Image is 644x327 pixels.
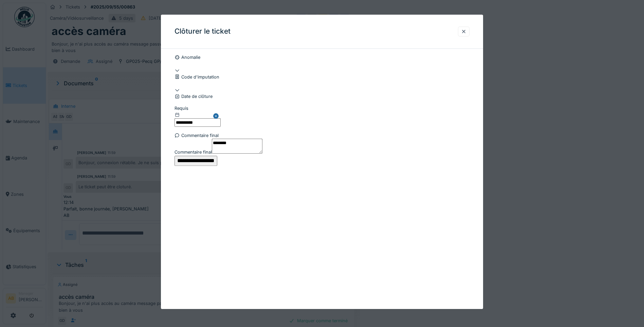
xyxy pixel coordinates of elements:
[174,74,470,80] div: Code d'imputation
[213,105,221,127] button: Close
[174,132,470,139] div: Commentaire final
[174,27,231,36] h3: Clôturer le ticket
[174,105,221,112] div: Requis
[174,54,470,61] div: Anomalie
[174,93,470,100] div: Date de clôture
[174,149,212,156] label: Commentaire final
